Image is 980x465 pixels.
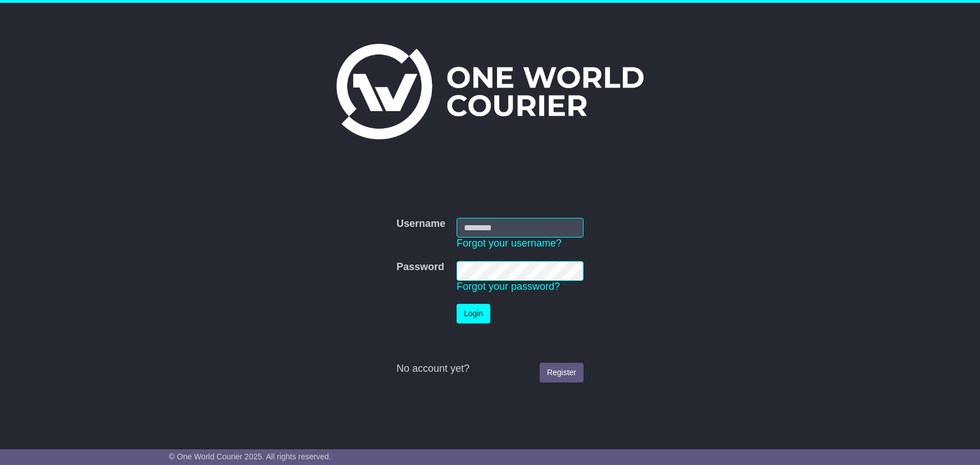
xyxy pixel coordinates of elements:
[457,238,562,249] a: Forgot your username?
[336,44,643,139] img: One World
[396,218,445,230] label: Username
[540,363,584,382] a: Register
[169,452,331,461] span: © One World Courier 2025. All rights reserved.
[396,261,444,273] label: Password
[457,281,560,292] a: Forgot your password?
[396,363,584,375] div: No account yet?
[457,304,490,323] button: Login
